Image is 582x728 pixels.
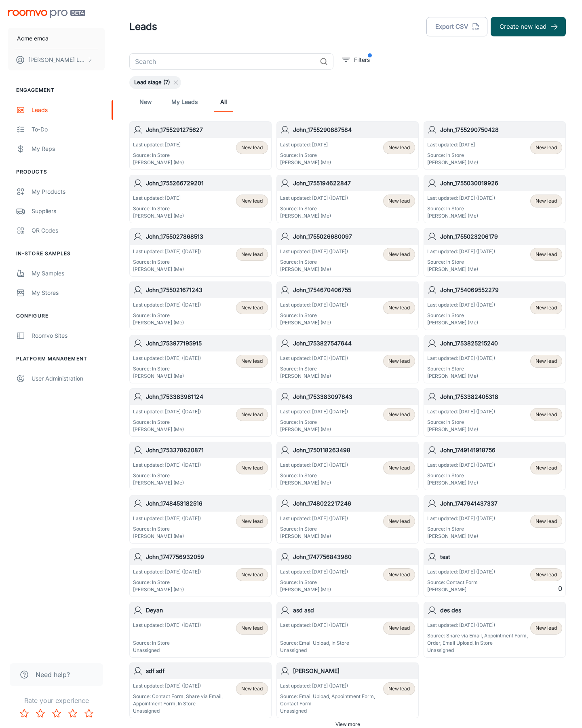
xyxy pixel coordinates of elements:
[280,693,383,707] p: Source: Email Upload, Appointment Form, Contact Form
[32,288,105,297] div: My Stores
[388,518,410,525] span: New lead
[536,304,557,311] span: New lead
[293,446,415,455] h6: John_1750118263498
[280,248,348,255] p: Last updated: [DATE] ([DATE])
[133,312,201,319] p: Source: In Store
[427,319,495,326] p: [PERSON_NAME] (Me)
[280,707,383,715] p: Unassigned
[293,667,415,675] h6: [PERSON_NAME]
[388,304,410,311] span: New lead
[6,696,106,705] p: Rate your experience
[388,358,410,365] span: New lead
[129,281,272,330] a: John_1755021671243Last updated: [DATE] ([DATE])Source: In Store[PERSON_NAME] (Me)New lead
[293,552,415,561] h6: John_1747756843980
[388,144,410,151] span: New lead
[293,286,415,294] h6: John_1754670406755
[36,670,70,679] span: Need help?
[280,579,348,586] p: Source: In Store
[65,705,81,722] button: Rate 4 star
[32,331,105,340] div: Roomvo Sites
[427,525,495,533] p: Source: In Store
[133,205,184,212] p: Source: In Store
[440,286,562,294] h6: John_1754069552279
[424,281,566,330] a: John_1754069552279Last updated: [DATE] ([DATE])Source: In Store[PERSON_NAME] (Me)New lead
[129,442,272,490] a: John_1753378620871Last updated: [DATE] ([DATE])Source: In Store[PERSON_NAME] (Me)New lead
[241,464,263,472] span: New lead
[133,426,201,433] p: [PERSON_NAME] (Me)
[388,571,410,578] span: New lead
[133,693,236,707] p: Source: Contact Form, Share via Email, Appointment Form, In Store
[129,335,272,383] a: John_1753977195915Last updated: [DATE] ([DATE])Source: In Store[PERSON_NAME] (Me)New lead
[32,125,105,134] div: To-do
[388,624,410,632] span: New lead
[280,152,331,159] p: Source: In Store
[241,518,263,525] span: New lead
[133,152,184,159] p: Source: In Store
[440,392,562,401] h6: John_1753382405318
[146,606,268,615] h6: Deyan
[133,622,201,629] p: Last updated: [DATE] ([DATE])
[146,286,268,294] h6: John_1755021671243
[133,266,201,273] p: [PERSON_NAME] (Me)
[280,205,348,212] p: Source: In Store
[214,92,233,112] a: All
[536,411,557,418] span: New lead
[293,125,415,134] h6: John_1755290887584
[129,121,272,170] a: John_1755291275627Last updated: [DATE]Source: In Store[PERSON_NAME] (Me)New lead
[280,525,348,533] p: Source: In Store
[129,76,181,89] div: Lead stage (7)
[146,179,268,188] h6: John_1755266729201
[32,705,48,722] button: Rate 2 star
[280,408,348,415] p: Last updated: [DATE] ([DATE])
[241,624,263,632] span: New lead
[133,408,201,415] p: Last updated: [DATE] ([DATE])
[146,499,268,508] h6: John_1748453182516
[293,339,415,348] h6: John_1753827547644
[280,533,348,540] p: [PERSON_NAME] (Me)
[136,92,155,112] a: New
[427,195,495,202] p: Last updated: [DATE] ([DATE])
[427,419,495,426] p: Source: In Store
[146,339,268,348] h6: John_1753977195915
[133,461,201,469] p: Last updated: [DATE] ([DATE])
[388,411,410,418] span: New lead
[354,55,370,64] p: Filters
[32,374,105,383] div: User Administration
[388,464,410,472] span: New lead
[129,175,272,223] a: John_1755266729201Last updated: [DATE]Source: In Store[PERSON_NAME] (Me)New lead
[133,419,201,426] p: Source: In Store
[280,212,348,220] p: [PERSON_NAME] (Me)
[129,228,272,277] a: John_1755027868513Last updated: [DATE] ([DATE])Source: In Store[PERSON_NAME] (Me)New lead
[32,187,105,196] div: My Products
[280,159,331,166] p: [PERSON_NAME] (Me)
[427,301,495,309] p: Last updated: [DATE] ([DATE])
[276,281,419,330] a: John_1754670406755Last updated: [DATE] ([DATE])Source: In Store[PERSON_NAME] (Me)New lead
[427,579,495,586] p: Source: Contact Form
[440,179,562,188] h6: John_1755030019926
[293,392,415,401] h6: John_1753383097843
[440,606,562,615] h6: des des
[129,662,272,718] a: sdf sdfLast updated: [DATE] ([DATE])Source: Contact Form, Share via Email, Appointment Form, In S...
[440,499,562,508] h6: John_1747941437337
[8,10,85,18] img: Roomvo PRO Beta
[16,705,32,722] button: Rate 1 star
[388,251,410,258] span: New lead
[146,446,268,455] h6: John_1753378620871
[424,442,566,490] a: John_1749141918756Last updated: [DATE] ([DATE])Source: In Store[PERSON_NAME] (Me)New lead
[81,705,97,722] button: Rate 5 star
[276,175,419,223] a: John_1755194622847Last updated: [DATE] ([DATE])Source: In Store[PERSON_NAME] (Me)New lead
[427,152,478,159] p: Source: In Store
[280,355,348,362] p: Last updated: [DATE] ([DATE])
[280,301,348,309] p: Last updated: [DATE] ([DATE])
[280,472,348,479] p: Source: In Store
[32,106,105,114] div: Leads
[146,552,268,561] h6: John_1747756932059
[241,197,263,205] span: New lead
[427,479,495,487] p: [PERSON_NAME] (Me)
[536,624,557,632] span: New lead
[424,228,566,277] a: John_1755023206179Last updated: [DATE] ([DATE])Source: In Store[PERSON_NAME] (Me)New lead
[146,125,268,134] h6: John_1755291275627
[424,175,566,223] a: John_1755030019926Last updated: [DATE] ([DATE])Source: In Store[PERSON_NAME] (Me)New lead
[280,426,348,433] p: [PERSON_NAME] (Me)
[146,667,268,675] h6: sdf sdf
